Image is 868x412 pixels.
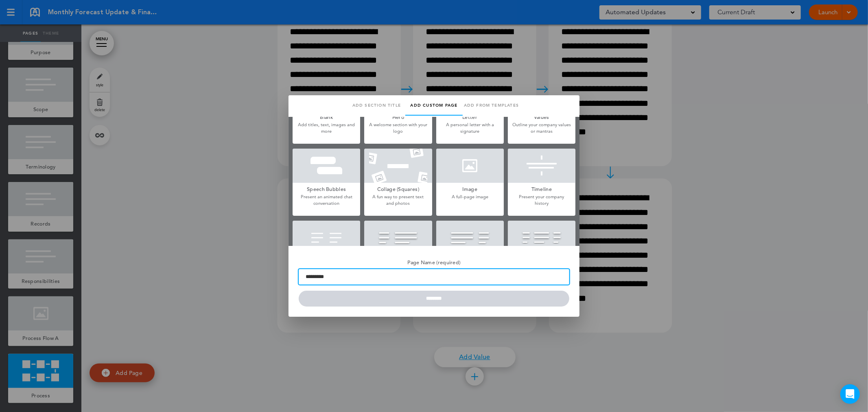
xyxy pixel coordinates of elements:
h5: Speech Bubbles [293,183,360,194]
p: Present an animated chat conversation [293,194,360,206]
div: Open Intercom Messenger [840,384,860,404]
a: Add from templates [463,95,520,116]
p: A personal letter with a signature [436,122,504,134]
p: Add titles, text, images and more [293,122,360,134]
h5: Timeline [508,183,575,194]
h5: Image [436,183,504,194]
h5: Page Name (required) [299,256,569,267]
p: A welcome section with your logo [364,122,432,134]
a: Add custom page [405,95,463,116]
p: Outline your company values or mantras [508,122,575,134]
p: A full-page image [436,194,504,200]
h5: Collage (Squares) [364,183,432,194]
p: A fun way to present text and photos [364,194,432,206]
p: Present your company history [508,194,575,206]
a: Add section title [348,95,405,116]
input: Page Name (required) [299,269,569,285]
